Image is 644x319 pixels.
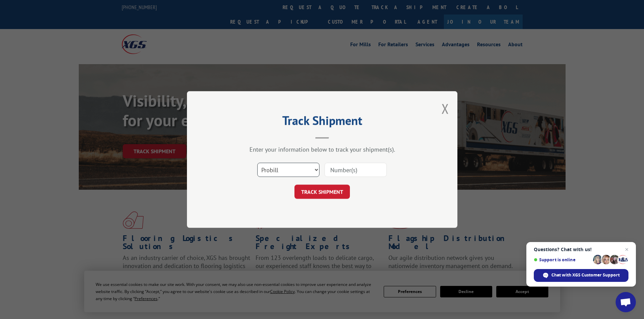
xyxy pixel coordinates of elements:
[325,163,387,177] input: Number(s)
[221,116,424,129] h2: Track Shipment
[294,185,350,199] button: TRACK SHIPMENT
[221,145,424,153] div: Enter your information below to track your shipment(s).
[623,245,631,254] span: Close chat
[534,269,628,282] div: Chat with XGS Customer Support
[551,272,620,278] span: Chat with XGS Customer Support
[616,292,636,312] div: Open chat
[534,257,591,262] span: Support is online
[442,100,449,117] button: Close modal
[534,247,628,252] span: Questions? Chat with us!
